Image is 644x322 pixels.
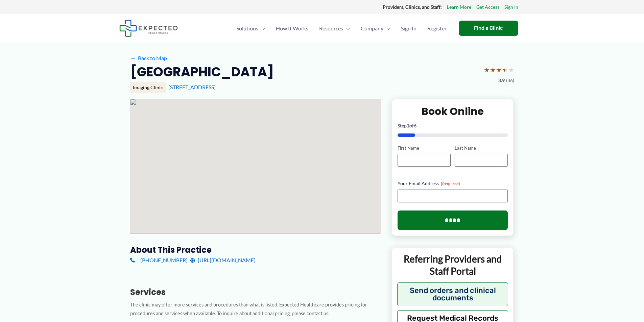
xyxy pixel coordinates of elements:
a: Sign In [504,3,518,11]
a: Register [422,17,452,40]
label: First Name [398,145,451,151]
a: [PHONE_NUMBER] [130,255,188,265]
h3: Services [130,287,381,297]
h2: [GEOGRAPHIC_DATA] [130,64,274,80]
h3: About this practice [130,245,381,255]
span: ★ [490,64,496,76]
a: [URL][DOMAIN_NAME] [190,255,256,265]
span: (36) [506,76,514,85]
strong: Providers, Clinics, and Staff: [383,4,442,10]
a: Sign In [396,17,422,40]
span: Menu Toggle [383,17,390,40]
span: Menu Toggle [258,17,265,40]
a: CompanyMenu Toggle [355,17,396,40]
p: Referring Providers and Staff Portal [397,253,508,277]
span: ★ [484,64,490,76]
h2: Book Online [398,105,508,118]
a: How It Works [270,17,314,40]
label: Last Name [455,145,508,151]
span: Register [427,17,447,40]
span: 3.9 [498,76,505,85]
nav: Primary Site Navigation [231,17,452,40]
span: ★ [496,64,502,76]
span: 1 [407,123,409,128]
a: Get Access [476,3,499,11]
a: ResourcesMenu Toggle [314,17,355,40]
a: ←Back to Map [130,53,167,63]
span: ★ [502,64,508,76]
span: Sign In [401,17,416,40]
label: Your Email Address [398,180,508,187]
p: The clinic may offer more services and procedures than what is listed. Expected Healthcare provid... [130,300,381,319]
p: Step of [398,123,508,128]
span: Solutions [236,17,258,40]
span: Menu Toggle [343,17,350,40]
a: SolutionsMenu Toggle [231,17,270,40]
a: [STREET_ADDRESS] [168,84,216,90]
div: Imaging Clinic [130,82,166,93]
span: Company [361,17,383,40]
a: Learn More [447,3,471,11]
a: Find a Clinic [459,21,518,36]
span: ★ [508,64,514,76]
button: Send orders and clinical documents [397,282,508,306]
span: Resources [319,17,343,40]
span: 6 [414,123,416,128]
span: (Required) [441,181,460,186]
span: ← [130,55,137,61]
span: How It Works [276,17,308,40]
img: Expected Healthcare Logo - side, dark font, small [119,20,178,37]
